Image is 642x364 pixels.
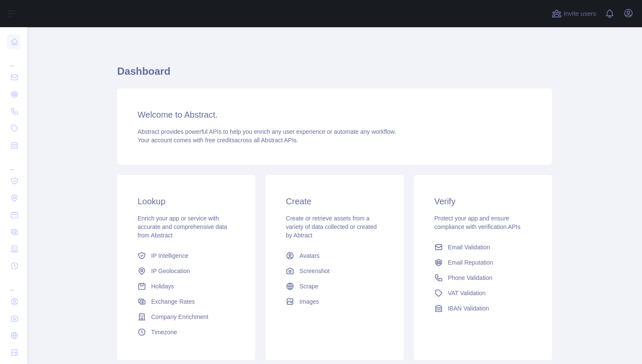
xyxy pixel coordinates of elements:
[138,128,396,135] span: Abstract provides powerful APIs to help you enrich any user experience or automate any workflow.
[134,263,238,279] a: IP Geolocation
[134,248,238,263] a: IP Intelligence
[138,109,532,121] h3: Welcome to Abstract.
[434,215,521,230] span: Protect your app and ensure compliance with verification APIs
[151,313,208,321] span: Company Enrichment
[431,240,535,255] a: Email Validation
[134,294,238,309] a: Exchange Rates
[282,248,386,263] a: Avatars
[138,137,298,144] span: Your account comes with across all Abstract APIs.
[117,65,552,85] h1: Dashboard
[299,251,319,260] span: Avatars
[205,137,234,144] span: free credits
[286,195,383,207] h3: Create
[151,267,190,275] span: IP Geolocation
[151,328,177,336] span: Timezone
[138,195,235,207] h3: Lookup
[431,301,535,316] a: IBAN Validation
[7,275,20,292] div: ...
[448,304,489,313] span: IBAN Validation
[138,215,227,239] span: Enrich your app or service with accurate and comprehensive data from Abstract
[563,9,596,19] span: Invite users
[151,251,189,260] span: IP Intelligence
[286,215,377,239] span: Create or retrieve assets from a variety of data collected or created by Abtract
[7,51,20,68] div: ...
[151,282,174,291] span: Holidays
[282,294,386,309] a: Images
[134,324,238,340] a: Timezone
[448,274,493,282] span: Phone Validation
[299,282,318,291] span: Scrape
[431,285,535,301] a: VAT Validation
[434,195,532,207] h3: Verify
[299,267,329,275] span: Screenshot
[431,255,535,270] a: Email Reputation
[448,243,490,251] span: Email Validation
[134,279,238,294] a: Holidays
[151,297,195,306] span: Exchange Rates
[448,289,486,297] span: VAT Validation
[550,7,598,20] button: Invite users
[134,309,238,324] a: Company Enrichment
[7,155,20,172] div: ...
[299,297,319,306] span: Images
[431,270,535,285] a: Phone Validation
[282,279,386,294] a: Scrape
[282,263,386,279] a: Screenshot
[448,258,493,267] span: Email Reputation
